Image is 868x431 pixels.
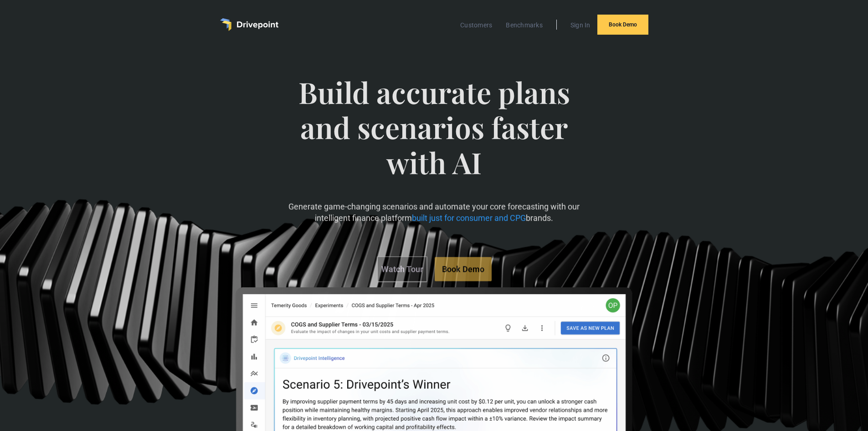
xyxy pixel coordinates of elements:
[597,15,648,35] a: Book Demo
[501,19,547,31] a: Benchmarks
[412,213,526,223] span: built just for consumer and CPG
[220,18,278,31] a: home
[435,257,492,281] a: Book Demo
[284,75,584,198] span: Build accurate plans and scenarios faster with AI
[284,201,584,224] p: Generate game-changing scenarios and automate your core forecasting with our intelligent finance ...
[456,19,497,31] a: Customers
[566,19,595,31] a: Sign In
[377,256,427,282] a: Watch Tour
